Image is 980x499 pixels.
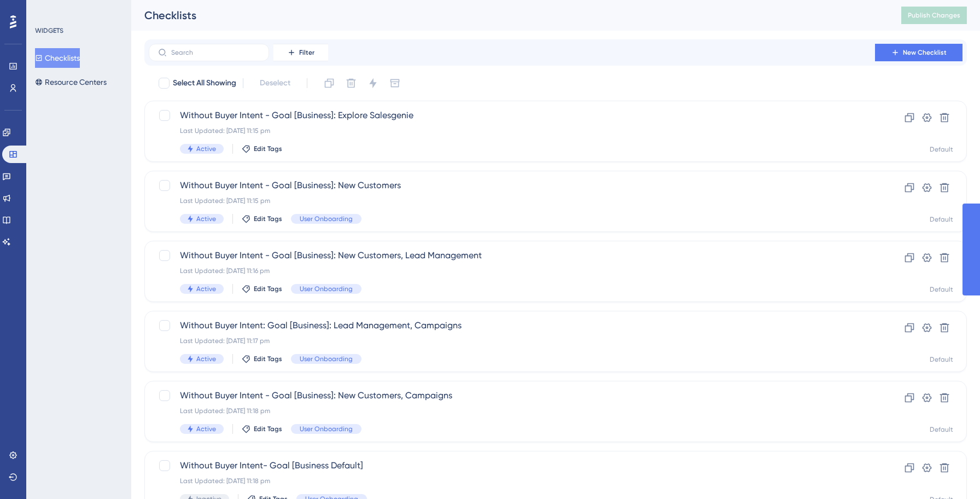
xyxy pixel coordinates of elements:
button: New Checklist [875,44,962,61]
span: Without Buyer Intent - Goal [Business]: New Customers, Campaigns [180,389,844,402]
span: Select All Showing [173,77,236,90]
span: Without Buyer Intent - Goal [Business]: New Customers [180,179,844,192]
span: Edit Tags [254,355,282,363]
div: Default [930,215,953,224]
button: Checklists [35,48,80,68]
iframe: UserGuiding AI Assistant Launcher [934,456,967,489]
span: Active [196,355,216,363]
div: Checklists [144,8,874,23]
div: Default [930,145,953,154]
span: Edit Tags [254,144,282,153]
span: Publish Changes [908,11,960,20]
div: WIDGETS [35,26,63,35]
div: Last Updated: [DATE] 11:18 pm [180,477,844,485]
div: Default [930,285,953,294]
button: Edit Tags [242,285,282,293]
button: Publish Changes [901,7,967,24]
span: Without Buyer Intent - Goal [Business]: Explore Salesgenie [180,109,844,122]
span: Edit Tags [254,285,282,293]
button: Edit Tags [242,425,282,433]
button: Edit Tags [242,355,282,363]
button: Filter [273,44,328,61]
div: Default [930,425,953,434]
span: Deselect [260,77,290,90]
div: Last Updated: [DATE] 11:17 pm [180,336,844,345]
span: Edit Tags [254,425,282,433]
span: Edit Tags [254,214,282,223]
div: Last Updated: [DATE] 11:15 pm [180,196,844,205]
span: Active [196,425,216,433]
span: User Onboarding [300,355,353,363]
span: Filter [299,48,314,57]
span: Active [196,144,216,153]
span: Without Buyer Intent: Goal [Business]: Lead Management, Campaigns [180,319,844,332]
button: Deselect [250,73,300,93]
span: Active [196,214,216,223]
div: Last Updated: [DATE] 11:15 pm [180,126,844,135]
div: Last Updated: [DATE] 11:16 pm [180,266,844,275]
span: User Onboarding [300,214,353,223]
button: Edit Tags [242,214,282,223]
button: Edit Tags [242,144,282,153]
span: Without Buyer Intent - Goal [Business]: New Customers, Lead Management [180,249,844,262]
span: User Onboarding [300,425,353,433]
div: Default [930,355,953,364]
span: New Checklist [903,48,947,57]
button: Resource Centers [35,72,107,92]
span: User Onboarding [300,285,353,293]
div: Last Updated: [DATE] 11:18 pm [180,407,844,415]
input: Search [171,49,260,56]
span: Without Buyer Intent- Goal [Business Default] [180,459,844,472]
span: Active [196,285,216,293]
